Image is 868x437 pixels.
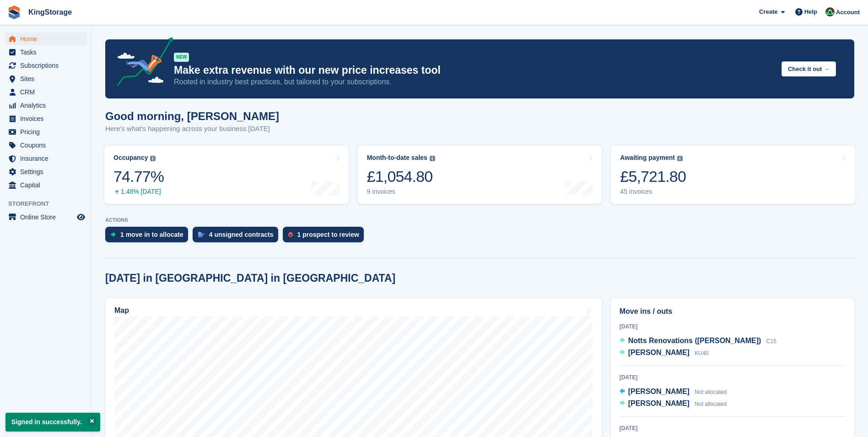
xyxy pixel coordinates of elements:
[20,179,75,191] span: Capital
[105,272,395,284] h2: [DATE] in [GEOGRAPHIC_DATA] in [GEOGRAPHIC_DATA]
[193,227,283,247] a: 4 unsigned contracts
[430,156,435,161] img: icon-info-grey-7440780725fd019a000dd9b08b2336e03edf1995a4989e88bcd33f0948082b44.svg
[104,146,349,204] a: Occupancy 74.77% 1.48% [DATE]
[620,335,776,347] a: Notts Renovations ([PERSON_NAME]) C15
[5,211,86,224] a: menu
[20,152,75,165] span: Insurance
[5,112,86,125] a: menu
[5,152,86,165] a: menu
[766,338,776,344] span: C15
[620,154,675,162] div: Awaiting payment
[5,46,86,59] a: menu
[105,227,193,247] a: 1 move in to allocate
[150,156,156,161] img: icon-info-grey-7440780725fd019a000dd9b08b2336e03edf1995a4989e88bcd33f0948082b44.svg
[20,211,75,224] span: Online Store
[620,167,686,186] div: £5,721.80
[5,126,86,138] a: menu
[283,227,368,247] a: 1 prospect to review
[367,188,435,196] div: 9 invoices
[628,388,690,395] span: [PERSON_NAME]
[20,59,75,72] span: Subscriptions
[20,112,75,125] span: Invoices
[804,7,817,16] span: Help
[5,59,86,72] a: menu
[695,401,727,407] span: Not allocated
[611,146,855,204] a: Awaiting payment £5,721.80 45 invoices
[105,217,854,223] p: ACTIONS
[109,37,173,89] img: price-adjustments-announcement-icon-8257ccfd72463d97f412b2fc003d46551f7dbcb40ab6d574587a9cd5c0d94...
[25,5,75,20] a: KingStorage
[5,139,86,152] a: menu
[825,7,835,16] img: John King
[677,156,683,161] img: icon-info-grey-7440780725fd019a000dd9b08b2336e03edf1995a4989e88bcd33f0948082b44.svg
[105,124,279,134] p: Here's what's happening across your business [DATE]
[105,110,279,122] h1: Good morning, [PERSON_NAME]
[20,72,75,85] span: Sites
[20,139,75,152] span: Coupons
[75,212,86,223] a: Preview store
[620,322,846,331] div: [DATE]
[174,77,774,87] p: Rooted in industry best practices, but tailored to your subscriptions.
[20,126,75,138] span: Pricing
[620,373,846,382] div: [DATE]
[759,7,777,16] span: Create
[628,337,761,344] span: Notts Renovations ([PERSON_NAME])
[620,188,686,196] div: 45 invoices
[113,188,164,196] div: 1.48% [DATE]
[113,154,148,162] div: Occupancy
[5,72,86,85] a: menu
[288,232,293,237] img: prospect-51fa495bee0391a8d652442698ab0144808aea92771e9ea1ae160a38d050c398.svg
[111,232,116,237] img: move_ins_to_allocate_icon-fdf77a2bb77ea45bf5b3d319d69a93e2d87916cf1d5bf7949dd705db3b84f3ca.svg
[209,231,274,238] div: 4 unsigned contracts
[5,165,86,178] a: menu
[620,386,727,398] a: [PERSON_NAME] Not allocated
[620,424,846,432] div: [DATE]
[5,33,86,45] a: menu
[367,154,427,162] div: Month-to-date sales
[174,64,774,77] p: Make extra revenue with our new price increases tool
[620,306,846,317] h2: Move ins / outs
[7,5,21,19] img: stora-icon-8386f47178a22dfd0bd8f6a31ec36ba5ce8667c1dd55bd0f319d3a0aa187defe.svg
[113,167,164,186] div: 74.77%
[5,99,86,112] a: menu
[20,99,75,112] span: Analytics
[628,399,690,407] span: [PERSON_NAME]
[174,53,189,62] div: NEW
[782,61,836,76] button: Check it out →
[8,199,91,208] span: Storefront
[695,350,708,356] span: KU40
[695,389,727,395] span: Not allocated
[20,165,75,178] span: Settings
[836,8,860,17] span: Account
[198,232,205,237] img: contract_signature_icon-13c848040528278c33f63329250d36e43548de30e8caae1d1a13099fd9432cc5.svg
[5,179,86,191] a: menu
[20,46,75,59] span: Tasks
[20,33,75,45] span: Home
[367,167,435,186] div: £1,054.80
[5,86,86,98] a: menu
[297,231,359,238] div: 1 prospect to review
[358,146,602,204] a: Month-to-date sales £1,054.80 9 invoices
[628,349,690,356] span: [PERSON_NAME]
[620,347,709,359] a: [PERSON_NAME] KU40
[20,86,75,98] span: CRM
[114,306,129,315] h2: Map
[5,413,100,432] p: Signed in successfully.
[120,231,183,238] div: 1 move in to allocate
[620,398,727,410] a: [PERSON_NAME] Not allocated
